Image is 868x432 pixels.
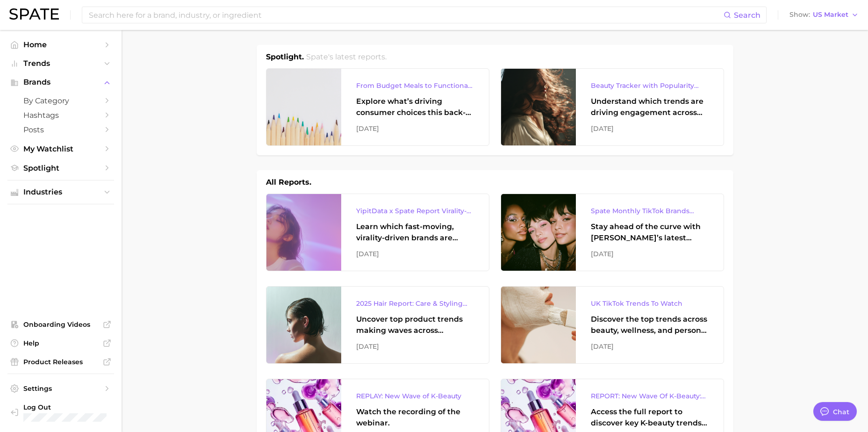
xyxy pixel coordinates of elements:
[88,7,724,23] input: Search here for a brand, industry, or ingredient
[356,123,474,134] div: [DATE]
[266,194,489,271] a: YipitData x Spate Report Virality-Driven Brands Are Taking a Slice of the Beauty PieLearn which f...
[23,59,98,68] span: Trends
[7,108,114,122] a: Hashtags
[9,8,59,20] img: SPATE
[7,336,114,350] a: Help
[7,37,114,52] a: Home
[7,382,114,396] a: Settings
[591,205,709,216] div: Spate Monthly TikTok Brands Tracker
[813,12,848,17] span: US Market
[23,144,98,153] span: My Watchlist
[501,286,724,364] a: UK TikTok Trends To WatchDiscover the top trends across beauty, wellness, and personal care on Ti...
[356,205,474,216] div: YipitData x Spate Report Virality-Driven Brands Are Taking a Slice of the Beauty Pie
[591,221,709,244] div: Stay ahead of the curve with [PERSON_NAME]’s latest monthly tracker, spotlighting the fastest-gro...
[591,248,709,259] div: [DATE]
[7,400,114,425] a: Log out. Currently logged in with e-mail danielle.gonzalez@loreal.com.
[356,298,474,309] div: 2025 Hair Report: Care & Styling Products
[356,248,474,259] div: [DATE]
[734,11,760,20] span: Search
[23,339,98,347] span: Help
[7,142,114,156] a: My Watchlist
[356,406,474,429] div: Watch the recording of the webinar.
[23,358,98,366] span: Product Releases
[7,317,114,331] a: Onboarding Videos
[23,164,98,173] span: Spotlight
[356,221,474,244] div: Learn which fast-moving, virality-driven brands are leading the pack, the risks of viral growth, ...
[787,9,861,21] button: ShowUS Market
[266,286,489,364] a: 2025 Hair Report: Care & Styling ProductsUncover top product trends making waves across platforms...
[591,80,709,91] div: Beauty Tracker with Popularity Index
[501,194,724,271] a: Spate Monthly TikTok Brands TrackerStay ahead of the curve with [PERSON_NAME]’s latest monthly tr...
[356,80,474,91] div: From Budget Meals to Functional Snacks: Food & Beverage Trends Shaping Consumer Behavior This Sch...
[356,341,474,352] div: [DATE]
[23,40,98,49] span: Home
[7,57,114,71] button: Trends
[591,406,709,429] div: Access the full report to discover key K-beauty trends influencing [DATE] beauty market
[23,403,121,411] span: Log Out
[7,122,114,137] a: Posts
[23,384,98,393] span: Settings
[7,94,114,108] a: by Category
[23,125,98,134] span: Posts
[23,320,98,329] span: Onboarding Videos
[356,96,474,118] div: Explore what’s driving consumer choices this back-to-school season From budget-friendly meals to ...
[356,314,474,336] div: Uncover top product trends making waves across platforms — along with key insights into benefits,...
[7,185,114,199] button: Industries
[591,341,709,352] div: [DATE]
[591,96,709,118] div: Understand which trends are driving engagement across platforms in the skin, hair, makeup, and fr...
[356,390,474,402] div: REPLAY: New Wave of K-Beauty
[266,51,304,63] h1: Spotlight.
[591,123,709,134] div: [DATE]
[591,314,709,336] div: Discover the top trends across beauty, wellness, and personal care on TikTok [GEOGRAPHIC_DATA].
[591,390,709,402] div: REPORT: New Wave Of K-Beauty: [GEOGRAPHIC_DATA]’s Trending Innovations In Skincare & Color Cosmetics
[23,111,98,120] span: Hashtags
[23,188,98,196] span: Industries
[306,51,387,63] h2: Spate's latest reports.
[7,355,114,369] a: Product Releases
[23,96,98,105] span: by Category
[501,68,724,146] a: Beauty Tracker with Popularity IndexUnderstand which trends are driving engagement across platfor...
[266,68,489,146] a: From Budget Meals to Functional Snacks: Food & Beverage Trends Shaping Consumer Behavior This Sch...
[7,75,114,89] button: Brands
[591,298,709,309] div: UK TikTok Trends To Watch
[266,177,311,188] h1: All Reports.
[789,12,810,17] span: Show
[7,161,114,175] a: Spotlight
[23,78,98,86] span: Brands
